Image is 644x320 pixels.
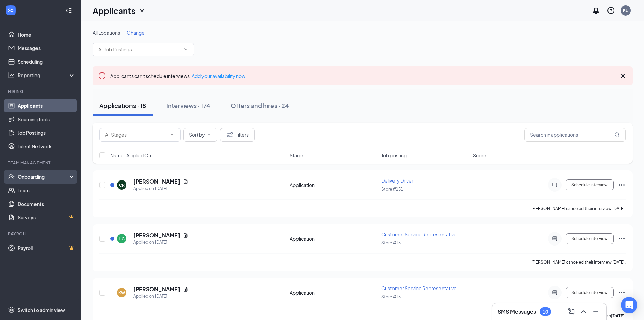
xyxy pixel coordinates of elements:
[183,179,188,184] svg: Document
[592,6,600,15] svg: Notifications
[578,306,589,317] button: ChevronUp
[551,290,559,295] svg: ActiveChat
[133,285,180,293] h5: [PERSON_NAME]
[590,306,601,317] button: Minimize
[98,46,180,53] input: All Job Postings
[381,294,403,299] span: Store #151
[290,289,377,296] div: Application
[18,55,75,68] a: Scheduling
[290,182,377,188] div: Application
[524,128,626,142] input: Search in applications
[118,290,125,296] div: KW
[592,307,600,316] svg: Minimize
[8,89,74,94] div: Hiring
[381,152,407,159] span: Job posting
[226,131,234,139] svg: Filter
[614,132,620,137] svg: MagnifyingGlass
[169,132,175,137] svg: ChevronDown
[138,6,146,15] svg: ChevronDown
[618,289,626,297] svg: Ellipses
[18,140,75,153] a: Talent Network
[231,101,289,110] div: Offers and hires · 24
[166,101,210,110] div: Interviews · 174
[183,47,188,52] svg: ChevronDown
[127,29,145,36] span: Change
[566,287,614,298] button: Schedule Interview
[133,185,188,192] div: Applied on [DATE]
[18,197,75,211] a: Documents
[119,182,125,188] div: CR
[110,152,151,159] span: Name · Applied On
[498,308,536,315] h3: SMS Messages
[105,131,167,138] input: All Stages
[133,232,180,239] h5: [PERSON_NAME]
[290,235,377,242] div: Application
[8,231,74,237] div: Payroll
[192,73,245,79] a: Add your availability now
[133,239,188,246] div: Applied on [DATE]
[18,112,75,126] a: Sourcing Tools
[618,235,626,243] svg: Ellipses
[619,72,627,80] svg: Cross
[18,41,75,55] a: Messages
[381,177,413,184] span: Delivery Driver
[607,6,615,15] svg: QuestionInfo
[8,306,15,313] svg: Settings
[623,7,629,13] div: KU
[531,205,626,212] div: [PERSON_NAME] canceled their interview [DATE].
[98,72,106,80] svg: Error
[7,7,14,14] svg: WorkstreamLogo
[18,99,75,112] a: Applicants
[579,307,588,316] svg: ChevronUp
[18,72,76,79] div: Reporting
[183,233,188,238] svg: Document
[566,306,577,317] button: ComposeMessage
[381,231,457,237] span: Customer Service Representative
[551,236,559,241] svg: ActiveChat
[566,179,614,190] button: Schedule Interview
[8,173,15,180] svg: UserCheck
[567,307,575,316] svg: ComposeMessage
[18,211,75,224] a: SurveysCrown
[290,152,303,159] span: Stage
[551,182,559,188] svg: ActiveChat
[381,240,403,246] span: Store #151
[93,5,135,16] h1: Applicants
[618,181,626,189] svg: Ellipses
[621,297,637,313] div: Open Intercom Messenger
[183,128,217,142] button: Sort byChevronDown
[65,7,72,14] svg: Collapse
[119,236,125,242] div: HC
[8,160,74,166] div: Team Management
[381,285,457,291] span: Customer Service Representative
[473,152,486,159] span: Score
[110,73,245,79] span: Applicants can't schedule interviews.
[133,178,180,185] h5: [PERSON_NAME]
[543,309,548,315] div: 10
[206,132,212,137] svg: ChevronDown
[381,187,403,192] span: Store #151
[531,259,626,266] div: [PERSON_NAME] canceled their interview [DATE].
[183,286,188,292] svg: Document
[18,126,75,140] a: Job Postings
[93,29,120,36] span: All Locations
[611,313,625,318] b: [DATE]
[18,173,70,180] div: Onboarding
[8,72,15,79] svg: Analysis
[220,128,255,142] button: Filter Filters
[133,293,188,300] div: Applied on [DATE]
[18,241,75,255] a: PayrollCrown
[566,233,614,244] button: Schedule Interview
[18,184,75,197] a: Team
[189,132,205,137] span: Sort by
[18,306,65,313] div: Switch to admin view
[18,28,75,41] a: Home
[99,101,146,110] div: Applications · 18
